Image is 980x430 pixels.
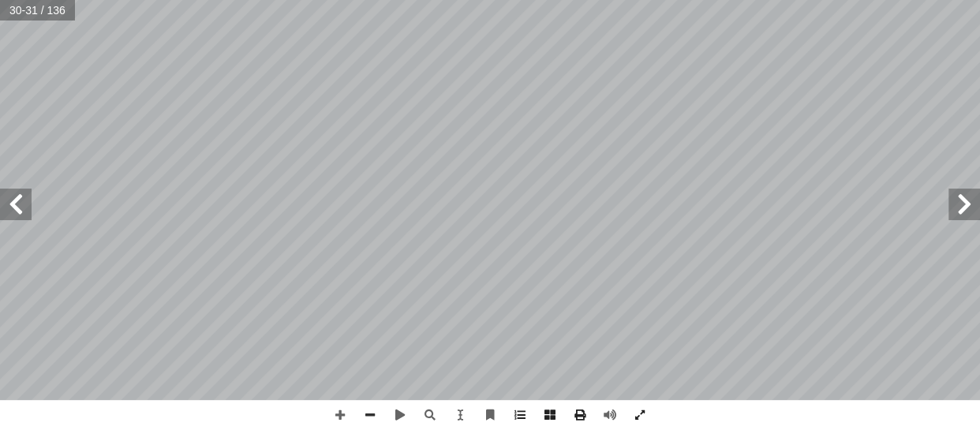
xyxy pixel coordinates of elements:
span: صوت [595,400,625,430]
span: مطبعة [565,400,595,430]
span: التصغير [355,400,385,430]
span: الصفحات [535,400,565,430]
span: التشغيل التلقائي [385,400,415,430]
span: يبحث [415,400,445,430]
span: حدد الأداة [445,400,475,430]
span: تبديل ملء الشاشة [625,400,655,430]
span: تكبير [325,400,355,430]
span: إشارة مرجعية [475,400,505,430]
span: جدول المحتويات [505,400,535,430]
